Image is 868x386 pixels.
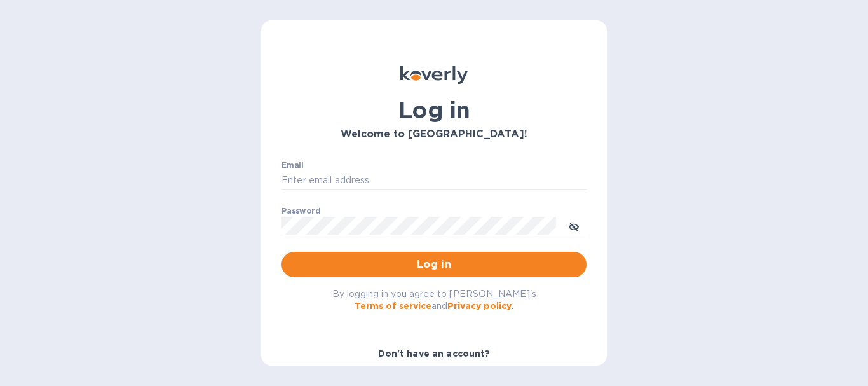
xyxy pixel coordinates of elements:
[332,289,536,311] span: By logging in you agree to [PERSON_NAME]'s and .
[281,207,320,215] label: Password
[447,301,512,311] a: Privacy policy
[281,252,587,277] button: Log in
[355,301,431,311] a: Terms of service
[378,348,491,359] b: Don't have an account?
[561,213,587,238] button: toggle password visibility
[281,162,304,169] label: Email
[281,128,587,141] h3: Welcome to [GEOGRAPHIC_DATA]!
[292,257,576,272] span: Log in
[281,171,587,190] input: Enter email address
[281,97,587,123] h1: Log in
[400,66,468,84] img: Koverly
